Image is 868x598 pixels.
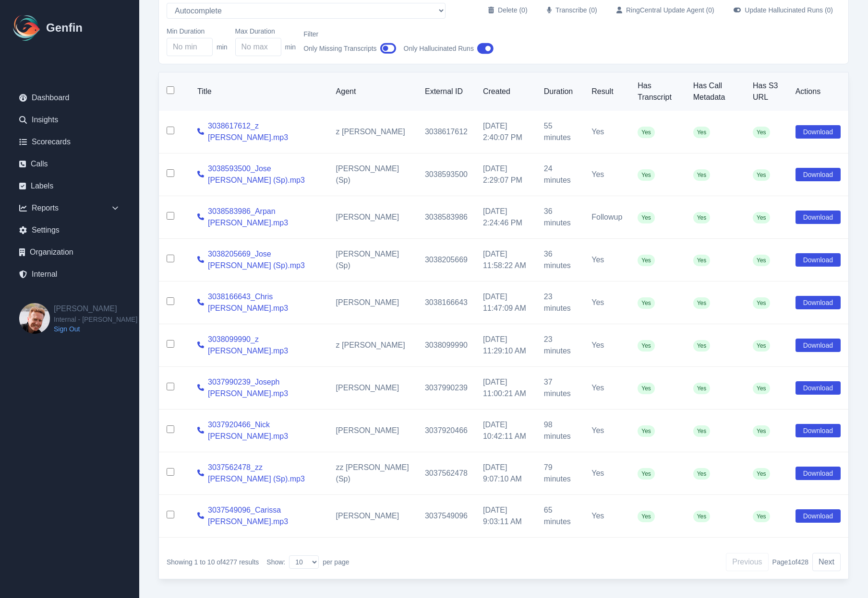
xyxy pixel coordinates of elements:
span: Page 1 of 428 [772,557,809,567]
span: Yes [753,511,770,522]
span: Yes [753,169,770,181]
td: 23 minutes [536,281,584,324]
td: Yes [584,410,630,452]
td: 37 minutes [536,367,584,410]
span: Only Hallucinated Runs [404,44,474,53]
td: 3037562478 [417,452,475,495]
span: Yes [693,340,711,352]
td: [DATE] 2:40:07 PM [475,111,536,153]
span: Yes [638,212,655,223]
span: min [285,42,296,52]
a: 3037920466_Nick [PERSON_NAME].mp3 [208,419,321,442]
span: 10 [207,558,215,566]
span: Yes [753,255,770,266]
span: Yes [693,425,711,437]
label: Filter [303,29,396,39]
button: Previous [726,553,768,571]
th: Title [190,72,328,111]
a: Dashboard [12,88,128,107]
td: [PERSON_NAME] [328,196,417,239]
button: Delete (0) [481,1,535,19]
a: View call details [197,382,204,394]
th: Has Call Metadata [686,72,745,111]
td: Yes [584,367,630,410]
a: View call details [197,126,204,138]
span: Yes [638,468,655,480]
p: Showing to of results [167,557,259,567]
button: Download [796,339,841,352]
td: Yes [584,111,630,153]
td: [DATE] 2:29:07 PM [475,153,536,196]
input: No max [235,38,281,56]
a: 3037549096_Carissa [PERSON_NAME].mp3 [208,504,321,528]
td: 3038205669 [417,239,475,281]
a: Insights [12,110,128,129]
span: 1 [194,558,198,566]
a: Labels [12,176,128,196]
button: Download [796,381,841,395]
a: View call details [197,510,204,522]
button: Download [796,253,841,267]
span: Only Missing Transcripts [303,44,376,53]
a: View call details [197,169,204,180]
th: Duration [536,72,584,111]
td: 3038617612 [417,111,475,153]
a: View call details [197,297,204,308]
td: 3037920466 [417,410,475,452]
td: z [PERSON_NAME] [328,324,417,367]
button: Download [796,168,841,181]
span: Yes [638,169,655,181]
td: [PERSON_NAME] (Sp) [328,153,417,196]
span: Yes [693,468,711,480]
span: Yes [753,468,770,480]
span: per page [323,557,349,567]
span: Yes [693,383,711,394]
label: Max Duration [235,26,296,36]
button: Download [796,211,841,224]
span: Yes [638,511,655,522]
th: Has Transcript [630,72,685,111]
span: Yes [753,340,770,352]
h2: [PERSON_NAME] [54,303,137,315]
td: [DATE] 2:24:46 PM [475,196,536,239]
td: Yes [584,324,630,367]
td: [DATE] 9:07:10 AM [475,452,536,495]
a: Internal [12,265,128,284]
td: z [PERSON_NAME] [328,111,417,153]
a: Settings [12,221,128,240]
td: 3038166643 [417,281,475,324]
td: 55 minutes [536,111,584,153]
td: 3038583986 [417,196,475,239]
a: View call details [197,468,204,479]
th: Result [584,72,630,111]
td: [DATE] 9:03:11 AM [475,495,536,538]
a: 3038166643_Chris [PERSON_NAME].mp3 [208,291,321,314]
td: [DATE] 11:47:09 AM [475,281,536,324]
span: Yes [753,383,770,394]
td: Yes [584,452,630,495]
button: Download [796,467,841,480]
span: Yes [693,212,711,223]
button: Download [796,424,841,437]
span: Yes [638,127,655,138]
button: RingCentral Update Agent (0) [609,1,722,19]
a: 3038583986_Arpan [PERSON_NAME].mp3 [208,206,321,229]
span: Yes [693,127,711,138]
td: [PERSON_NAME] (Sp) [328,239,417,281]
a: Sign Out [54,324,137,334]
span: Internal - [PERSON_NAME] [54,315,137,324]
a: View call details [197,340,204,351]
input: No min [167,38,213,56]
span: Yes [638,340,655,352]
td: [PERSON_NAME] [328,410,417,452]
td: zz [PERSON_NAME] (Sp) [328,452,417,495]
td: 36 minutes [536,196,584,239]
td: [PERSON_NAME] [328,367,417,410]
th: Actions [788,72,848,111]
th: Has S3 URL [745,72,788,111]
td: 24 minutes [536,153,584,196]
img: Logo [12,12,42,43]
td: Yes [584,239,630,281]
span: Yes [638,255,655,266]
td: 36 minutes [536,239,584,281]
